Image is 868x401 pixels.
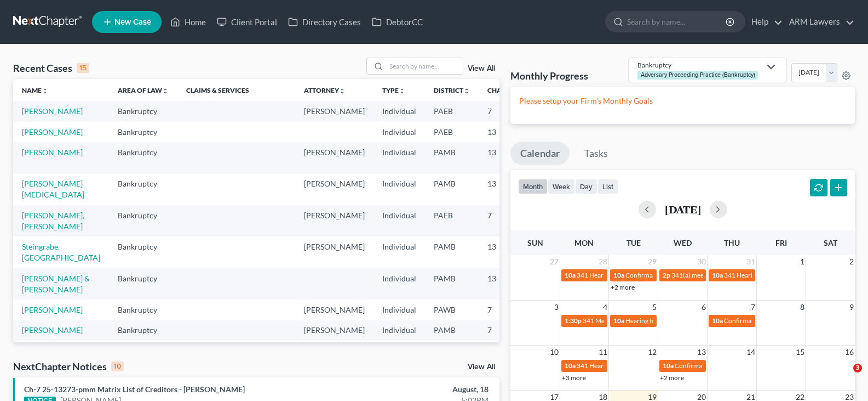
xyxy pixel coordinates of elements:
[712,271,723,279] span: 10a
[479,268,533,300] td: 13
[22,305,83,314] a: [PERSON_NAME]
[637,71,758,79] div: Adversary Proceeding Practice (Bankruptcy)
[613,271,624,279] span: 10a
[651,301,658,314] span: 5
[479,142,533,173] td: 13
[479,174,533,205] td: 13
[700,301,707,314] span: 6
[479,341,533,372] td: 7
[425,174,479,205] td: PAMB
[373,300,425,320] td: Individual
[373,268,425,300] td: Individual
[479,236,533,268] td: 13
[425,122,479,142] td: PAEB
[627,12,727,32] input: Search by name...
[425,205,479,236] td: PAEB
[425,142,479,173] td: PAMB
[745,255,756,268] span: 31
[425,300,479,320] td: PAWB
[510,69,588,82] h3: Monthly Progress
[527,238,543,247] span: Sun
[22,148,83,157] a: [PERSON_NAME]
[625,317,711,325] span: Hearing for [PERSON_NAME]
[611,283,635,291] a: +2 more
[114,18,151,26] span: New Case
[109,142,177,173] td: Bankruptcy
[831,364,857,390] iframe: Intercom live chat
[425,268,479,300] td: PAMB
[844,346,855,359] span: 16
[373,122,425,142] td: Individual
[565,317,582,325] span: 1:30p
[109,300,177,320] td: Bankruptcy
[295,101,373,121] td: [PERSON_NAME]
[479,101,533,121] td: 7
[42,88,48,94] i: unfold_more
[295,236,373,268] td: [PERSON_NAME]
[784,12,854,32] a: ARM Lawyers
[775,238,787,247] span: Fri
[22,86,48,94] a: Nameunfold_more
[22,106,83,116] a: [PERSON_NAME]
[425,101,479,121] td: PAEB
[724,271,822,279] span: 341 Hearing for [PERSON_NAME]
[799,255,806,268] span: 1
[162,88,169,94] i: unfold_more
[746,12,783,32] a: Help
[663,271,670,279] span: 2p
[848,255,855,268] span: 2
[553,301,560,314] span: 3
[468,65,495,72] a: View All
[109,268,177,300] td: Bankruptcy
[597,346,608,359] span: 11
[795,346,806,359] span: 15
[434,86,470,94] a: Districtunfold_more
[339,88,346,94] i: unfold_more
[211,12,283,32] a: Client Portal
[583,317,619,325] span: 341 Meeting
[625,271,741,279] span: Confirmation Date for [PERSON_NAME]
[577,362,612,370] span: 341 Hearing
[109,236,177,268] td: Bankruptcy
[109,101,177,121] td: Bankruptcy
[373,101,425,121] td: Individual
[549,255,560,268] span: 27
[637,60,760,70] div: Bankruptcy
[373,341,425,372] td: Individual
[853,364,862,372] span: 3
[295,320,373,341] td: [PERSON_NAME]
[597,179,618,194] button: list
[295,205,373,236] td: [PERSON_NAME]
[304,86,346,94] a: Attorneyunfold_more
[295,142,373,173] td: [PERSON_NAME]
[562,374,586,382] a: +3 more
[283,12,366,32] a: Directory Cases
[479,320,533,341] td: 7
[712,317,723,325] span: 10a
[295,341,373,372] td: [PERSON_NAME]
[565,362,576,370] span: 10a
[109,341,177,372] td: Bankruptcy
[341,384,488,395] div: August, 18
[724,238,740,247] span: Thu
[366,12,428,32] a: DebtorCC
[647,346,658,359] span: 12
[602,301,608,314] span: 4
[613,317,624,325] span: 10a
[13,360,124,373] div: NextChapter Notices
[479,205,533,236] td: 7
[118,86,169,94] a: Area of Lawunfold_more
[109,205,177,236] td: Bankruptcy
[750,301,756,314] span: 7
[575,179,597,194] button: day
[597,255,608,268] span: 28
[295,300,373,320] td: [PERSON_NAME]
[373,236,425,268] td: Individual
[295,174,373,205] td: [PERSON_NAME]
[386,58,463,74] input: Search by name...
[574,238,594,247] span: Mon
[373,320,425,341] td: Individual
[510,142,570,166] a: Calendar
[518,179,548,194] button: month
[22,211,84,231] a: [PERSON_NAME], [PERSON_NAME]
